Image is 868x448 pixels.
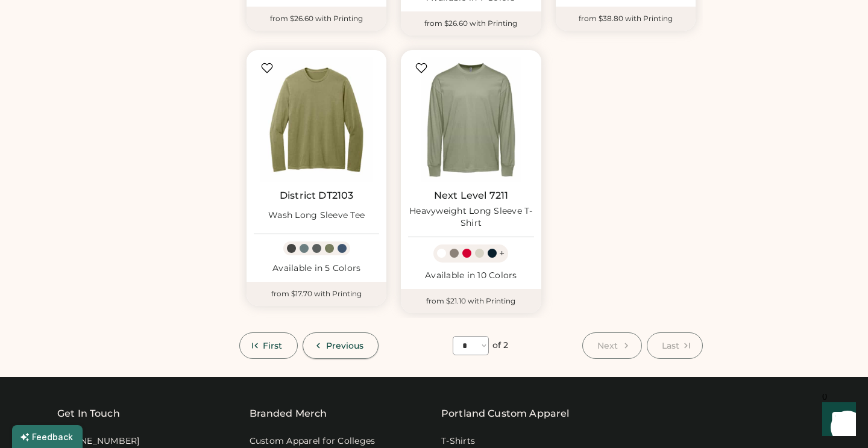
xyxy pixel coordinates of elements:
[441,406,569,421] a: Portland Custom Apparel
[811,394,863,446] iframe: Front Chat
[597,341,618,350] span: Next
[408,205,533,229] div: Heavyweight Long Sleeve T-Shirt
[247,7,386,31] div: from $26.60 with Printing
[250,435,376,447] a: Custom Apparel for Colleges
[303,332,379,359] button: Previous
[662,341,679,350] span: Last
[254,57,379,182] img: District DT2103 Wash Long Sleeve Tee
[441,435,475,447] a: T-Shirts
[326,341,364,350] span: Previous
[250,406,327,421] div: Branded Merch
[57,435,140,447] div: [PHONE_NUMBER]
[401,289,541,313] div: from $21.10 with Printing
[239,332,298,359] button: First
[254,263,379,275] div: Available in 5 Colors
[499,247,505,260] div: +
[582,332,641,359] button: Next
[263,341,283,350] span: First
[247,282,386,306] div: from $17.70 with Printing
[401,11,541,36] div: from $26.60 with Printing
[647,332,703,359] button: Last
[268,210,365,222] div: Wash Long Sleeve Tee
[408,57,533,182] img: Next Level 7211 Heavyweight Long Sleeve T-Shirt
[57,406,120,421] div: Get In Touch
[280,190,353,202] a: District DT2103
[408,270,533,282] div: Available in 10 Colors
[434,190,508,202] a: Next Level 7211
[492,340,508,352] div: of 2
[556,7,696,31] div: from $38.80 with Printing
